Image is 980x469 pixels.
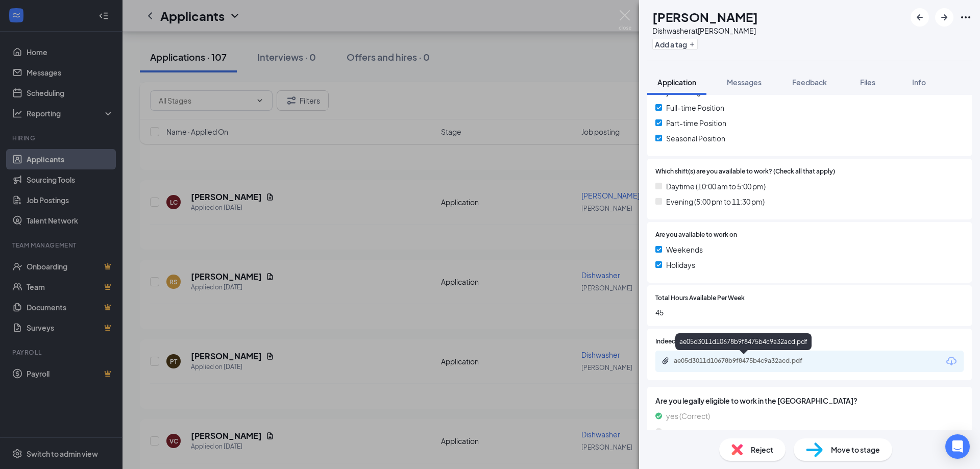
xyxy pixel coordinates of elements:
span: no [666,426,675,437]
span: Info [912,78,926,87]
div: ae05d3011d10678b9f8475b4c9a32acd.pdf [674,357,817,365]
span: 45 [655,307,964,318]
span: Application [657,78,696,87]
svg: Ellipses [960,11,972,23]
a: Paperclipae05d3011d10678b9f8475b4c9a32acd.pdf [661,357,827,366]
svg: ArrowRight [938,11,950,23]
span: Are you legally eligible to work in the [GEOGRAPHIC_DATA]? [655,395,964,406]
span: Indeed Resume [655,337,700,347]
span: Seasonal Position [666,133,725,144]
svg: ArrowLeftNew [914,11,926,23]
span: Which shift(s) are you available to work? (Check all that apply) [655,167,835,177]
span: yes (Correct) [666,410,710,422]
span: Files [860,78,875,87]
span: Move to stage [831,444,880,455]
svg: Paperclip [661,357,670,365]
h1: [PERSON_NAME] [652,8,758,26]
span: Feedback [792,78,827,87]
span: Full-time Position [666,102,724,113]
button: ArrowLeftNew [911,8,929,27]
span: Are you available to work on [655,230,737,240]
span: Daytime (10:00 am to 5:00 pm) [666,181,766,192]
span: Evening (5:00 pm to 11:30 pm) [666,196,765,207]
svg: Plus [689,41,695,47]
span: Messages [727,78,762,87]
svg: Download [945,355,958,367]
span: Weekends [666,244,703,255]
span: Part-time Position [666,117,726,129]
div: Open Intercom Messenger [945,434,970,459]
span: Reject [751,444,773,455]
span: Holidays [666,259,695,270]
div: ae05d3011d10678b9f8475b4c9a32acd.pdf [675,333,812,350]
span: Total Hours Available Per Week [655,293,745,303]
button: PlusAdd a tag [652,39,698,50]
button: ArrowRight [935,8,953,27]
div: Dishwasher at [PERSON_NAME] [652,26,758,36]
